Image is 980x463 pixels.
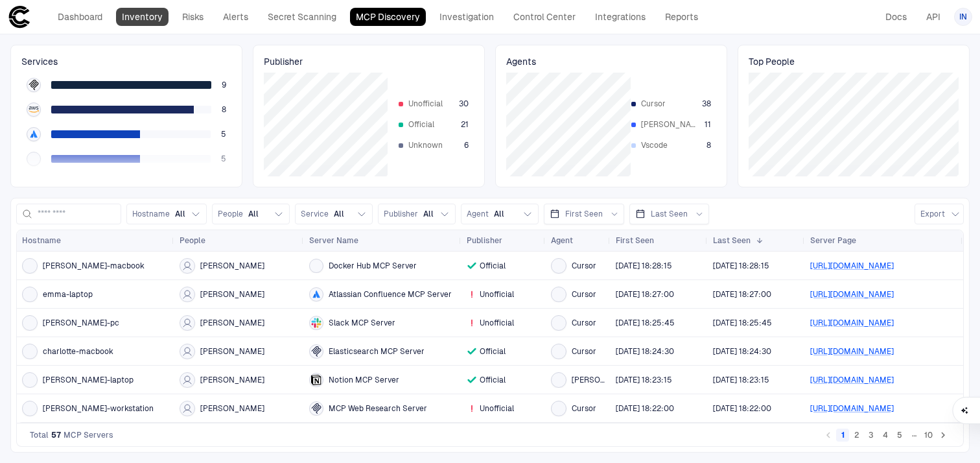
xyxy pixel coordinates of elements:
[480,346,506,357] span: Official
[200,261,264,271] span: [PERSON_NAME]
[43,261,145,271] span: [PERSON_NAME]-macbook
[922,429,935,442] button: Go to page 10
[616,375,672,385] span: [DATE] 18:23:15
[467,235,502,246] span: Publisher
[616,375,672,385] div: 25.8.2025 15:23:15 (GMT+00:00 UTC)
[329,261,417,271] span: Docker Hub MCP Server
[713,346,771,357] div: 25.8.2025 15:24:30 (GMT+00:00 UTC)
[713,289,771,300] span: [DATE] 18:27:00
[572,261,596,271] span: Cursor
[706,140,711,150] span: 8
[221,154,226,164] span: 5
[30,430,49,440] span: Total
[572,403,596,414] span: Cursor
[810,290,894,299] a: [URL][DOMAIN_NAME]
[713,318,772,328] div: 25.8.2025 15:25:45 (GMT+00:00 UTC)
[616,403,674,414] div: 25.8.2025 15:22:00 (GMT+00:00 UTC)
[616,289,674,300] span: [DATE] 18:27:00
[616,318,675,328] span: [DATE] 18:25:45
[423,209,434,219] span: All
[200,318,264,328] span: [PERSON_NAME]
[572,289,596,300] span: Cursor
[713,346,771,357] span: [DATE] 18:24:30
[132,209,170,219] span: Hostname
[616,346,674,357] span: [DATE] 18:24:30
[713,403,771,414] div: 25.8.2025 15:22:00 (GMT+00:00 UTC)
[879,429,892,442] button: Go to page 4
[350,8,426,26] a: MCP Discovery
[836,429,849,442] button: page 1
[222,80,226,90] span: 9
[810,404,894,413] a: [URL][DOMAIN_NAME]
[378,204,456,224] button: PublisherAll
[572,318,596,328] span: Cursor
[29,104,39,115] div: AWS
[43,318,119,328] span: [PERSON_NAME]-pc
[572,346,596,357] span: Cursor
[329,403,427,414] span: MCP Web Research Server
[937,429,950,442] button: Go to next page
[309,235,358,246] span: Server Name
[713,375,769,385] div: 25.8.2025 15:23:15 (GMT+00:00 UTC)
[893,429,906,442] button: Go to page 5
[176,8,209,26] a: Risks
[218,209,243,219] span: People
[480,261,506,271] span: Official
[217,8,254,26] a: Alerts
[384,209,418,219] span: Publisher
[641,99,686,109] span: Cursor
[480,289,514,300] span: Unofficial
[494,209,504,219] span: All
[810,347,894,356] a: [URL][DOMAIN_NAME]
[43,346,113,357] span: charlotte-macbook
[221,129,226,139] span: 5
[907,429,920,442] div: …
[175,209,185,219] span: All
[959,12,967,22] span: IN
[212,204,290,224] button: PeopleAll
[264,56,474,67] span: Publisher
[408,119,454,130] span: Official
[810,375,894,385] a: [URL][DOMAIN_NAME]
[222,104,226,115] span: 8
[713,375,769,385] span: [DATE] 18:23:15
[180,235,205,246] span: People
[749,56,959,67] span: Top People
[408,140,454,150] span: Unknown
[43,403,154,414] span: [PERSON_NAME]-workstation
[64,430,113,440] span: MCP Servers
[29,129,39,139] div: Atlassian
[915,204,964,224] button: Export
[408,99,454,109] span: Unofficial
[616,318,675,328] div: 25.8.2025 15:25:45 (GMT+00:00 UTC)
[22,235,61,246] span: Hostname
[43,375,134,385] span: [PERSON_NAME]-laptop
[461,204,539,224] button: AgentAll
[301,209,329,219] span: Service
[200,289,264,300] span: [PERSON_NAME]
[200,403,264,414] span: [PERSON_NAME]
[329,289,452,300] span: Atlassian Confluence MCP Server
[262,8,342,26] a: Secret Scanning
[651,209,688,219] span: Last Seen
[551,235,573,246] span: Agent
[126,204,207,224] button: HostnameAll
[311,375,321,385] div: Notion
[589,8,651,26] a: Integrations
[865,429,878,442] button: Go to page 3
[616,235,654,246] span: First Seen
[200,375,264,385] span: [PERSON_NAME]
[459,99,469,109] span: 30
[21,56,231,67] span: Services
[713,289,771,300] div: 25.8.2025 15:27:00 (GMT+00:00 UTC)
[464,140,469,150] span: 6
[329,318,395,328] span: Slack MCP Server
[51,430,61,440] span: 57
[616,261,672,271] div: 25.8.2025 15:28:15 (GMT+00:00 UTC)
[821,427,950,443] nav: pagination navigation
[200,346,264,357] span: [PERSON_NAME]
[713,261,769,271] div: 25.8.2025 15:28:15 (GMT+00:00 UTC)
[641,119,699,130] span: [PERSON_NAME]
[506,56,716,67] span: Agents
[43,289,93,300] span: emma-laptop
